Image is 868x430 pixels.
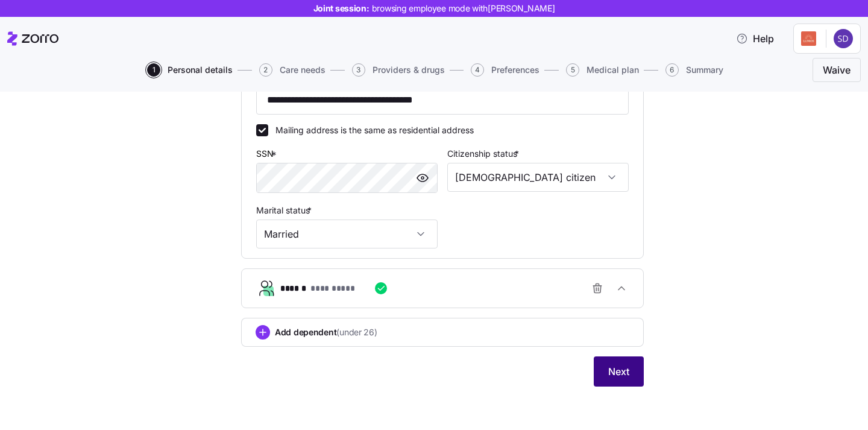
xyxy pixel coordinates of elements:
[352,63,365,77] span: 3
[256,220,438,248] input: Select marital status
[256,204,314,217] label: Marital status
[147,63,233,77] button: 1Personal details
[726,27,784,51] button: Help
[686,66,723,74] span: Summary
[145,63,233,77] a: 1Personal details
[566,63,639,77] button: 5Medical plan
[259,63,272,77] span: 2
[813,58,861,82] button: Waive
[280,66,325,74] span: Care needs
[566,63,579,77] span: 5
[471,63,539,77] button: 4Preferences
[352,63,445,77] button: 3Providers & drugs
[447,163,629,192] input: Select citizenship status
[336,326,377,338] span: (under 26)
[447,147,521,160] label: Citizenship status
[373,66,445,74] span: Providers & drugs
[256,147,279,160] label: SSN
[594,356,644,387] button: Next
[147,63,160,77] span: 1
[491,66,539,74] span: Preferences
[665,63,723,77] button: 6Summary
[259,63,325,77] button: 2Care needs
[275,326,377,338] span: Add dependent
[801,31,816,46] img: Employer logo
[268,124,474,136] label: Mailing address is the same as residential address
[372,2,555,14] span: browsing employee mode with [PERSON_NAME]
[313,2,555,14] span: Joint session:
[587,66,639,74] span: Medical plan
[736,31,774,46] span: Help
[471,63,484,77] span: 4
[665,63,679,77] span: 6
[256,325,270,340] svg: add icon
[834,29,853,48] img: 297bccb944049a049afeaf12b70407e1
[823,63,851,77] span: Waive
[168,66,233,74] span: Personal details
[608,364,629,379] span: Next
